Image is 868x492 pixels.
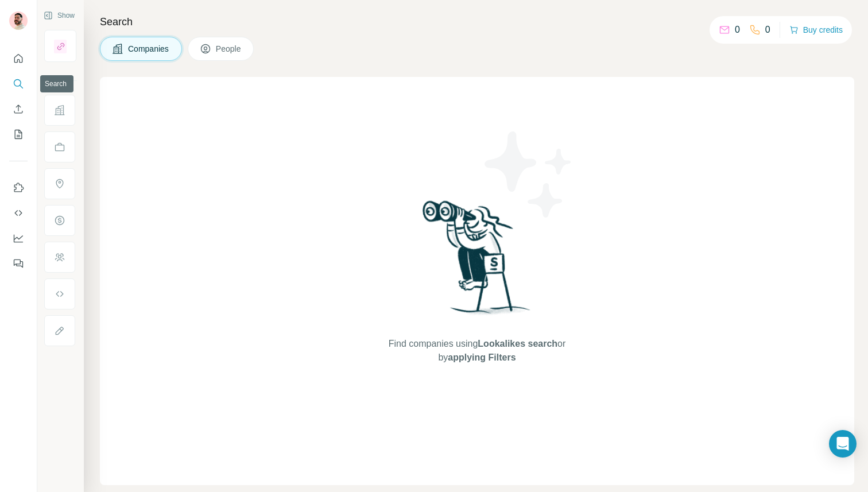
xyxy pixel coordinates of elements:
span: Find companies using or by [385,337,569,365]
button: Buy credits [789,22,843,38]
h4: Search [100,14,854,30]
span: applying Filters [448,352,516,362]
button: Feedback [9,253,28,274]
img: Avatar [9,11,28,30]
button: Show [36,7,83,24]
button: Use Surfe on LinkedIn [9,177,28,198]
span: Companies [128,43,170,55]
p: 0 [765,23,770,37]
button: Search [9,73,28,94]
button: Use Surfe API [9,203,28,223]
button: Dashboard [9,228,28,249]
span: People [216,43,242,55]
button: Quick start [9,48,28,69]
img: Surfe Illustration - Woman searching with binoculars [417,197,537,326]
button: My lists [9,124,28,145]
span: Lookalikes search [478,339,557,348]
button: Enrich CSV [9,99,28,119]
img: Surfe Illustration - Stars [477,123,580,226]
div: Open Intercom Messenger [829,430,857,458]
p: 0 [735,23,740,37]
